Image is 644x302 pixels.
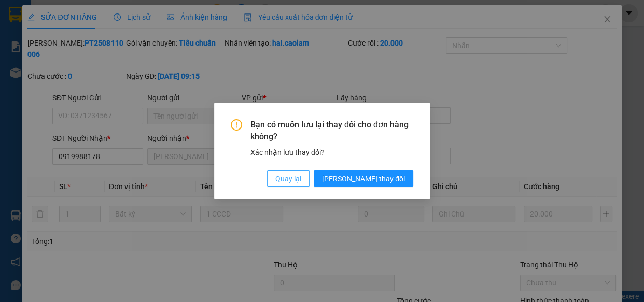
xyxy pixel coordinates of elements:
button: Quay lại [267,170,310,187]
div: Xác nhận lưu thay đổi? [250,147,413,158]
span: exclamation-circle [231,119,242,131]
span: [PERSON_NAME] thay đổi [322,173,405,184]
button: [PERSON_NAME] thay đổi [314,170,413,187]
span: Bạn có muốn lưu lại thay đổi cho đơn hàng không? [250,119,413,142]
span: Quay lại [275,173,301,184]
